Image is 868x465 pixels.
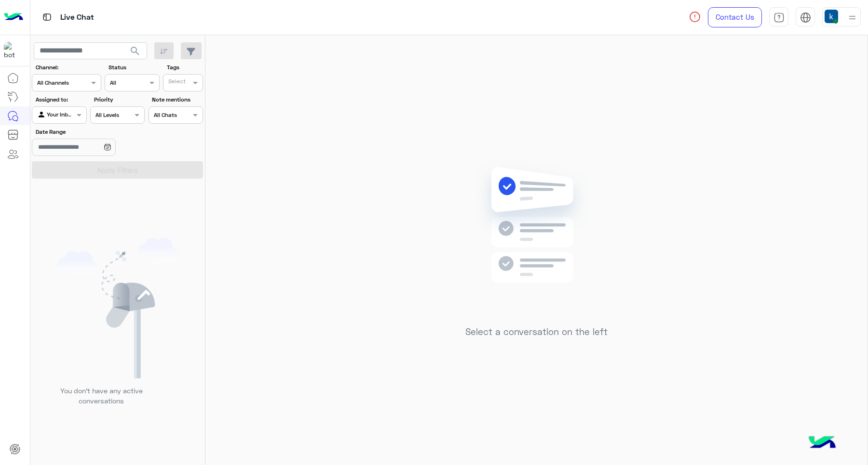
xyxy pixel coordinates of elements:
img: Logo [4,7,23,27]
img: tab [773,12,785,23]
label: Assigned to: [36,95,85,104]
img: no messages [467,159,606,319]
img: 713415422032625 [4,42,21,59]
img: userImage [825,10,838,23]
img: profile [846,12,858,24]
img: tab [41,11,53,23]
label: Tags [167,63,202,72]
img: hulul-logo.png [805,426,839,460]
p: Live Chat [60,11,94,24]
label: Date Range [36,128,144,136]
img: tab [800,12,811,23]
label: Priority [94,95,144,104]
label: Status [108,63,158,72]
a: tab [769,7,788,27]
a: Contact Us [708,7,762,27]
label: Channel: [36,63,100,72]
div: Select [167,77,186,88]
label: Note mentions [152,95,202,104]
p: You don’t have any active conversations [53,386,150,406]
img: empty users [57,238,178,378]
button: Apply Filters [32,161,203,179]
span: search [129,45,141,57]
img: spinner [689,11,701,23]
button: search [123,42,147,63]
h5: Select a conversation on the left [465,326,608,337]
